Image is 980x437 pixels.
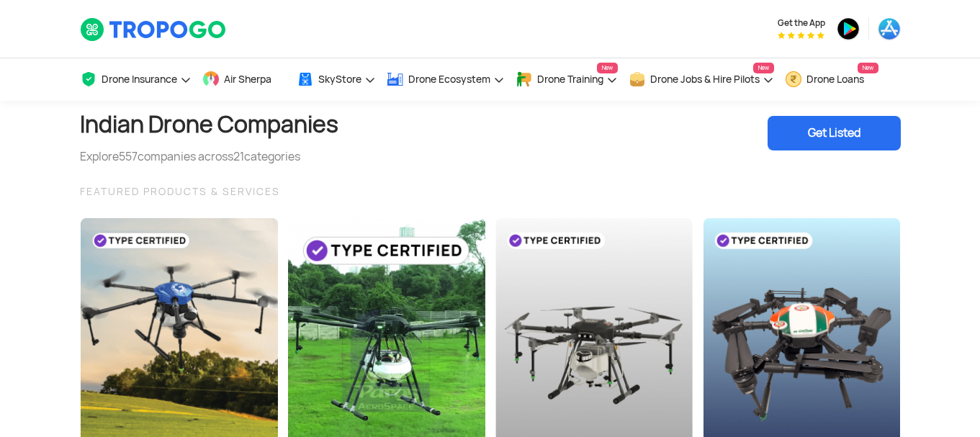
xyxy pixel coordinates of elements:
[202,58,286,101] a: Air Sherpa
[297,58,376,101] a: SkyStore
[537,73,603,85] span: Drone Training
[597,63,618,73] span: New
[629,58,774,101] a: Drone Jobs & Hire PilotsNew
[806,73,864,85] span: Drone Loans
[80,101,338,148] h1: Indian Drone Companies
[785,58,878,101] a: Drone LoansNew
[318,73,361,85] span: SkyStore
[408,73,490,85] span: Drone Ecosystem
[516,58,618,101] a: Drone TrainingNew
[650,73,760,85] span: Drone Jobs & Hire Pilots
[224,73,271,85] span: Air Sherpa
[80,58,192,101] a: Drone Insurance
[387,58,505,101] a: Drone Ecosystem
[778,32,824,39] img: App Raking
[80,148,338,166] div: Explore companies across categories
[768,116,901,150] div: Get Listed
[80,183,901,200] div: FEATURED PRODUCTS & SERVICES
[778,17,825,29] span: Get the App
[753,63,774,73] span: New
[837,17,860,40] img: ic_playstore.png
[80,17,228,42] img: TropoGo Logo
[858,63,878,73] span: New
[119,149,138,164] span: 557
[233,149,244,164] span: 21
[102,73,177,85] span: Drone Insurance
[878,17,901,40] img: ic_appstore.png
